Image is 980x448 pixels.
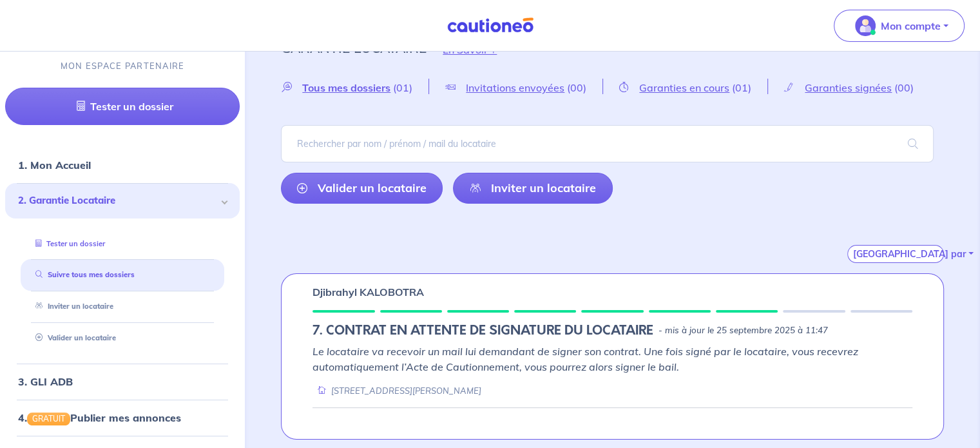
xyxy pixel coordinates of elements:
[855,15,876,36] img: illu_account_valid_menu.svg
[5,153,240,179] div: 1. Mon Accueil
[21,265,224,286] div: Suivre tous mes dossiers
[892,126,934,162] span: search
[18,375,73,388] a: 3. GLI ADB
[639,81,729,94] span: Garanties en cours
[5,369,240,394] div: 3. GLI ADB
[302,81,390,94] span: Tous mes dossiers
[834,10,965,42] button: illu_account_valid_menu.svgMon compte
[393,81,412,94] span: (01)
[805,81,892,94] span: Garanties signées
[658,324,828,337] p: - mis à jour le 25 septembre 2025 à 11:47
[312,345,858,373] em: Le locataire va recevoir un mail lui demandant de signer son contrat. Une fois signé par le locat...
[567,81,586,94] span: (00)
[312,284,424,300] p: Djibrahyl KALOBOTRA
[21,328,224,349] div: Valider un locataire
[312,385,481,397] div: [STREET_ADDRESS][PERSON_NAME]
[5,184,240,219] div: 2. Garantie Locataire
[453,173,612,204] a: Inviter un locataire
[281,81,428,93] a: Tous mes dossiers(01)
[881,18,941,34] p: Mon compte
[281,125,934,162] input: Rechercher par nom / prénom / mail du locataire
[768,81,930,93] a: Garanties signées(00)
[732,81,751,94] span: (01)
[312,323,912,338] div: state: RENTER-PAYMENT-METHOD-IN-PROGRESS, Context: ,IS-GL-CAUTION
[442,17,539,34] img: Cautioneo
[603,81,767,93] a: Garanties en cours(01)
[5,405,240,431] div: 4.GRATUITPublier mes annonces
[5,88,240,126] a: Tester un dossier
[18,194,217,209] span: 2. Garantie Locataire
[466,81,564,94] span: Invitations envoyées
[61,61,185,73] p: MON ESPACE PARTENAIRE
[21,297,224,318] div: Inviter un locataire
[30,239,105,248] a: Tester un dossier
[18,159,91,172] a: 1. Mon Accueil
[894,81,914,94] span: (00)
[312,323,653,338] h5: 7. CONTRAT EN ATTENTE DE SIGNATURE DU LOCATAIRE
[21,233,224,255] div: Tester un dossier
[30,334,116,343] a: Valider un locataire
[18,411,181,424] a: 4.GRATUITPublier mes annonces
[30,271,135,280] a: Suivre tous mes dossiers
[429,81,602,93] a: Invitations envoyées(00)
[30,302,113,311] a: Inviter un locataire
[847,245,944,263] button: [GEOGRAPHIC_DATA] par
[281,173,443,204] a: Valider un locataire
